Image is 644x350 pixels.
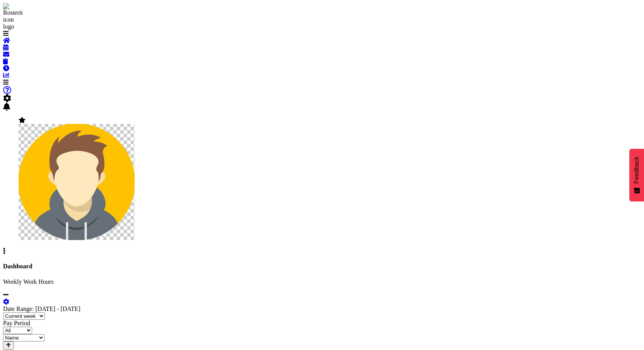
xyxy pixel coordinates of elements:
a: settings [3,299,9,305]
label: Pay Period [3,320,30,326]
label: Date Range: [DATE] - [DATE] [3,305,80,312]
img: admin-rosteritf9cbda91fdf824d97c9d6345b1f660ea.png [19,124,135,240]
img: Rosterit icon logo [3,3,23,30]
a: minimize [3,292,9,298]
button: Feedback - Show survey [629,149,644,201]
h4: Dashboard [3,263,641,270]
span: Feedback [633,156,640,184]
p: Weekly Work Hours [3,278,641,285]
